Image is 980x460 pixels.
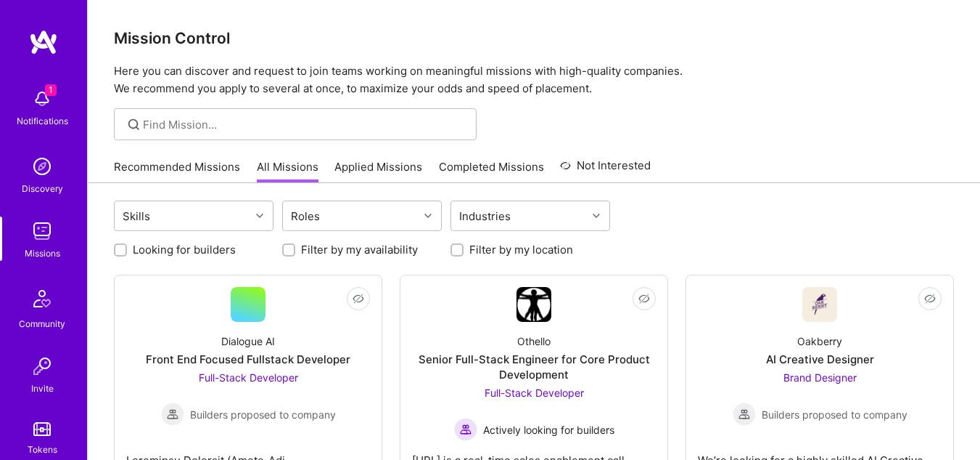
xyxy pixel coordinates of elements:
img: Builders proposed to company [733,403,756,426]
img: Builders proposed to company [161,403,184,426]
span: Builders proposed to company [762,407,907,422]
h3: Mission Control [114,29,954,47]
input: Find Mission... [143,117,466,132]
div: Roles [287,206,324,227]
a: All Missions [257,159,318,183]
span: Actively looking for builders [483,422,614,437]
img: discovery [28,152,57,181]
i: icon Chevron [424,212,432,219]
div: Missions [25,246,60,261]
div: Discovery [22,181,63,196]
div: Community [19,316,65,331]
div: Skills [119,206,154,227]
p: Here you can discover and request to join teams working on meaningful missions with high-quality ... [114,62,954,97]
span: Full-Stack Developer [485,387,584,399]
i: icon Chevron [256,212,263,219]
div: Notifications [17,113,68,129]
img: teamwork [28,217,57,246]
span: Full-Stack Developer [199,371,298,384]
i: icon EyeClosed [353,293,364,304]
i: icon EyeClosed [638,293,650,304]
div: Senior Full-Stack Engineer for Core Product Development [412,352,656,382]
span: 1 [45,84,57,96]
a: Applied Missions [334,159,422,183]
span: Builders proposed to company [190,407,336,422]
img: Community [25,281,59,316]
img: bell [28,84,57,113]
img: Invite [28,352,57,381]
div: Othello [517,334,551,349]
div: AI Creative Designer [766,352,874,367]
i: icon Chevron [593,212,600,219]
div: Front End Focused Fullstack Developer [146,352,350,367]
div: Tokens [28,442,57,457]
img: Company Logo [802,287,837,322]
a: Completed Missions [439,159,544,183]
div: Industries [456,206,514,227]
div: Oakberry [797,334,842,349]
img: Company Logo [516,287,551,322]
span: Brand Designer [783,371,857,384]
label: Filter by my availability [301,242,418,257]
a: Recommended Missions [114,159,240,183]
img: tokens [33,422,51,436]
label: Looking for builders [133,242,236,257]
a: Not Interested [560,157,651,183]
div: Dialogue AI [221,334,275,349]
div: Invite [31,381,54,396]
i: icon SearchGrey [125,116,142,133]
i: icon EyeClosed [924,293,936,304]
img: logo [29,29,58,55]
label: Filter by my location [469,242,573,257]
img: Actively looking for builders [454,418,477,441]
